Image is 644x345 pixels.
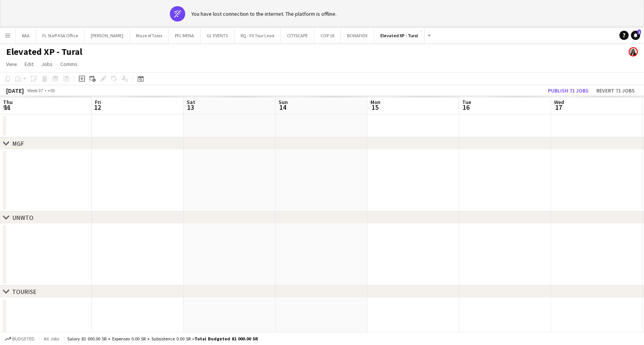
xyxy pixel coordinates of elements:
button: BONAFIDE [341,28,374,43]
span: 1 [637,30,641,35]
a: 1 [631,31,640,40]
a: Comms [57,59,81,69]
button: FL Staff KSA Office [36,28,85,43]
a: View [3,59,20,69]
span: 12 [94,103,101,112]
span: 13 [186,103,195,112]
button: CITYSCAPE [281,28,314,43]
span: Jobs [41,61,53,68]
div: UNWTO [12,214,33,221]
span: Thu [3,99,13,106]
button: GL EVENTS [201,28,234,43]
div: +03 [48,87,55,93]
span: Budgeted [12,336,35,342]
span: Tue [462,99,471,106]
div: TOURISE [12,288,37,295]
span: View [6,61,17,68]
span: Sun [279,99,288,106]
button: COP 16 [314,28,341,43]
button: RAA [16,28,36,43]
button: PFL MENA [169,28,201,43]
div: MGF [12,140,24,147]
a: Edit [22,59,37,69]
span: 14 [277,103,288,112]
button: RQ - FII Tour Lead [234,28,281,43]
div: [DATE] [6,87,24,94]
button: Budgeted [4,335,36,343]
span: 11 [2,103,13,112]
div: You have lost connection to the internet. The platform is offline. [191,10,337,17]
span: All jobs [42,336,61,342]
span: 17 [553,103,564,112]
button: Maze of Tales [130,28,169,43]
button: Elevated XP - Tural [374,28,425,43]
button: Publish 71 jobs [545,86,592,96]
span: Mon [370,99,380,106]
span: 15 [369,103,380,112]
span: Total Budgeted 81 000.00 SR [194,336,258,342]
app-user-avatar: Ala Khairalla [629,47,638,56]
span: Comms [60,61,78,68]
span: Wed [554,99,564,106]
span: 16 [461,103,471,112]
span: Fri [95,99,101,106]
a: Jobs [38,59,56,69]
button: Revert 71 jobs [593,86,638,96]
h1: Elevated XP - Tural [6,46,82,58]
div: Salary 81 000.00 SR + Expenses 0.00 SR + Subsistence 0.00 SR = [67,336,258,342]
span: Week 37 [25,87,45,93]
span: Edit [25,61,33,68]
button: [PERSON_NAME] [85,28,130,43]
span: Sat [187,99,195,106]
